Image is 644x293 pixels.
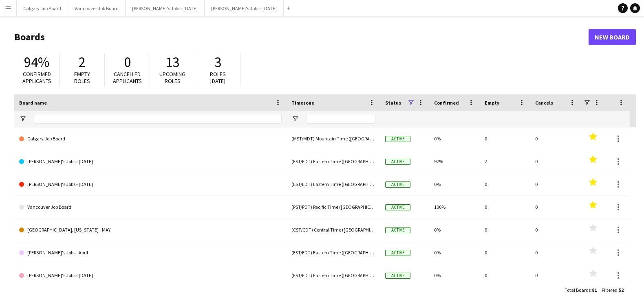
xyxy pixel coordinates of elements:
[19,173,282,196] a: [PERSON_NAME]'s Jobs - [DATE]
[385,136,410,142] span: Active
[429,196,480,218] div: 100%
[480,196,530,218] div: 0
[19,219,282,241] a: [GEOGRAPHIC_DATA], [US_STATE] - MAY
[19,127,282,150] a: Calgary Job Board
[530,150,581,173] div: 0
[385,273,410,279] span: Active
[429,241,480,264] div: 0%
[214,53,221,71] span: 3
[429,219,480,241] div: 0%
[287,173,380,195] div: (EST/EDT) Eastern Time ([GEOGRAPHIC_DATA] & [GEOGRAPHIC_DATA])
[113,70,142,85] span: Cancelled applicants
[306,114,375,124] input: Timezone Filter Input
[79,53,86,71] span: 2
[22,70,51,85] span: Confirmed applicants
[19,196,282,219] a: Vancouver Job Board
[530,241,581,264] div: 0
[530,127,581,150] div: 0
[480,173,530,195] div: 0
[19,100,47,106] span: Board name
[19,241,282,264] a: [PERSON_NAME]'s Jobs - April
[589,29,636,45] a: New Board
[165,53,179,71] span: 13
[385,250,410,256] span: Active
[291,100,314,106] span: Timezone
[385,204,410,210] span: Active
[68,0,126,16] button: Vancouver Job Board
[535,100,553,106] span: Cancels
[287,196,380,218] div: (PST/PDT) Pacific Time ([GEOGRAPHIC_DATA] & [GEOGRAPHIC_DATA])
[385,100,401,106] span: Status
[385,227,410,233] span: Active
[287,127,380,150] div: (MST/MDT) Mountain Time ([GEOGRAPHIC_DATA] & [GEOGRAPHIC_DATA])
[530,173,581,195] div: 0
[14,31,589,43] h1: Boards
[205,0,284,16] button: [PERSON_NAME]'s Jobs - [DATE]
[287,264,380,286] div: (EST/EDT) Eastern Time ([GEOGRAPHIC_DATA] & [GEOGRAPHIC_DATA])
[126,0,205,16] button: [PERSON_NAME]'s Jobs - [DATE]
[480,150,530,173] div: 2
[159,70,185,85] span: Upcoming roles
[429,173,480,195] div: 0%
[385,181,410,188] span: Active
[592,287,597,293] span: 81
[19,264,282,287] a: [PERSON_NAME]'s Jobs - [DATE]
[434,100,459,106] span: Confirmed
[74,70,90,85] span: Empty roles
[124,53,131,71] span: 0
[17,0,68,16] button: Calgary Job Board
[291,115,299,122] button: Open Filter Menu
[530,219,581,241] div: 0
[480,127,530,150] div: 0
[287,241,380,264] div: (EST/EDT) Eastern Time ([GEOGRAPHIC_DATA] & [GEOGRAPHIC_DATA])
[429,150,480,173] div: 92%
[480,264,530,286] div: 0
[480,241,530,264] div: 0
[485,100,499,106] span: Empty
[210,70,226,85] span: Roles [DATE]
[34,114,282,124] input: Board name Filter Input
[429,264,480,286] div: 0%
[24,53,49,71] span: 94%
[287,150,380,173] div: (EST/EDT) Eastern Time ([GEOGRAPHIC_DATA] & [GEOGRAPHIC_DATA])
[480,219,530,241] div: 0
[19,150,282,173] a: [PERSON_NAME]'s Jobs - [DATE]
[619,287,624,293] span: 52
[287,219,380,241] div: (CST/CDT) Central Time ([GEOGRAPHIC_DATA] & [GEOGRAPHIC_DATA])
[565,287,591,293] span: Total Boards
[530,196,581,218] div: 0
[429,127,480,150] div: 0%
[19,115,26,122] button: Open Filter Menu
[530,264,581,286] div: 0
[385,159,410,165] span: Active
[602,287,618,293] span: Filtered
